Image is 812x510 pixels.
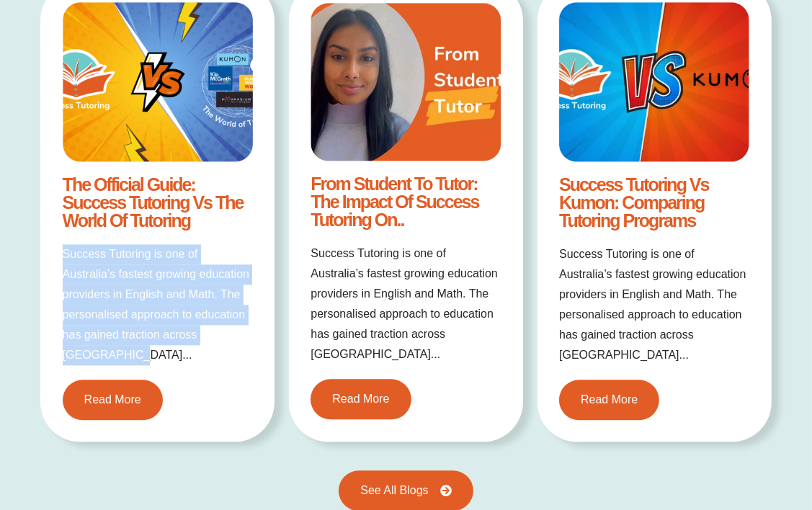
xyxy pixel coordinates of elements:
a: Success Tutoring vs Kumon: Comparing Tutoring Programs [559,174,708,231]
a: Read More [311,379,411,419]
span: Read More [332,393,389,405]
span: See All Blogs [360,485,428,496]
p: Success Tutoring is one of Australia’s fastest growing education providers in English and Math. T... [311,243,501,364]
p: Success Tutoring is one of Australia’s fastest growing education providers in English and Math. T... [63,244,253,365]
iframe: Chat Widget [572,348,812,510]
p: Success Tutoring is one of Australia’s fastest growing education providers in English and Math. T... [559,244,749,365]
a: From Student to Tutor: The Impact of Success Tutoring on.. [311,174,478,230]
a: The Official Guide: Success Tutoring vs The World of Tutoring [63,174,244,231]
a: Read More [63,380,163,420]
a: Read More [559,380,659,420]
span: Read More [84,394,141,406]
